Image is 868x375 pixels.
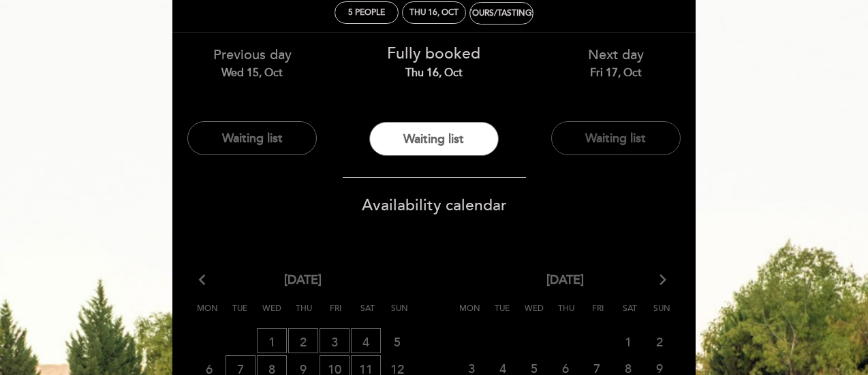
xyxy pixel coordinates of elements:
span: Mon [456,301,484,327]
i: arrow_forward_ios [657,272,669,289]
div: Next day [535,46,696,80]
i: arrow_back_ios [199,272,211,289]
span: Thu [290,301,317,327]
span: [DATE] [284,272,322,289]
span: Thu [553,301,580,327]
span: 1 [257,328,287,353]
span: 1 [613,329,643,354]
span: 4 [351,328,381,353]
div: Thu 16, Oct [354,65,515,81]
span: Sat [617,301,644,327]
div: Previous day [172,46,333,80]
span: 3 [320,328,350,353]
button: Waiting list [551,121,681,155]
span: [DATE] [546,272,584,289]
span: Sun [386,301,414,327]
span: Tue [226,301,253,327]
span: 5 [382,329,412,354]
div: Wed 15, Oct [172,65,333,81]
span: 2 [645,329,675,354]
span: Tue [489,301,516,327]
div: Fri 17, Oct [535,65,696,81]
div: Tours/Tastings [467,8,536,18]
span: Mon [194,301,221,327]
span: Wed [258,301,285,327]
button: Waiting list [369,122,499,156]
span: Availability calendar [362,196,507,215]
span: Fri [322,301,350,327]
button: Waiting list [187,121,317,155]
span: Sun [649,301,676,327]
span: Wed [521,301,548,327]
span: Sat [354,301,382,327]
span: Fully booked [387,44,480,63]
div: Thu 16, Oct [409,7,459,18]
span: 2 [288,328,318,353]
span: 5 people [348,7,385,18]
span: Fri [585,301,612,327]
